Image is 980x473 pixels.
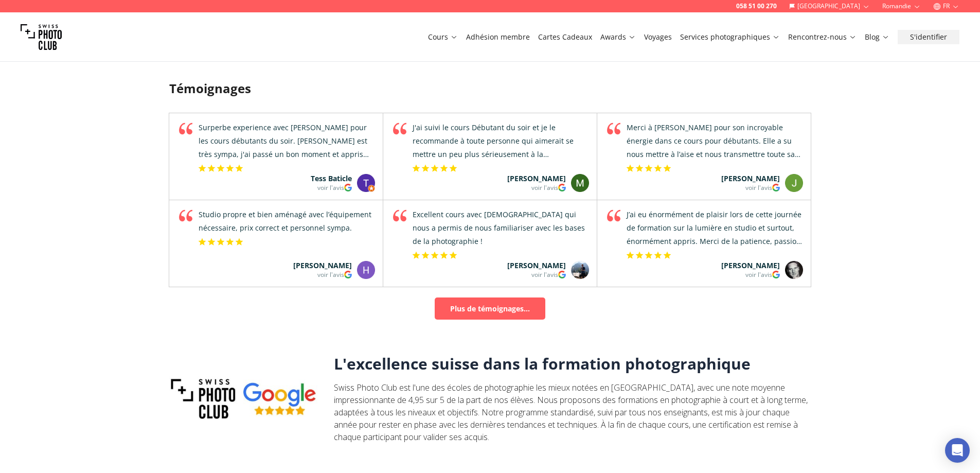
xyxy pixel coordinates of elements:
[736,2,777,10] a: 058 51 00 270
[644,32,672,42] a: Voyages
[424,30,462,44] button: Cours
[428,32,458,42] a: Cours
[462,30,534,44] button: Adhésion membre
[788,32,857,42] a: Rencontrez-nous
[865,32,889,42] a: Blog
[596,30,640,44] button: Awards
[334,381,811,443] p: Swiss Photo Club est l'une des écoles de photographie les mieux notées en [GEOGRAPHIC_DATA], avec...
[680,32,780,42] a: Services photographiques
[534,30,596,44] button: Cartes Cadeaux
[334,355,811,373] h3: L'excellence suisse dans la formation photographique
[676,30,784,44] button: Services photographiques
[466,32,530,42] a: Adhésion membre
[898,30,959,44] button: S'identifier
[861,30,894,44] button: Blog
[945,438,970,463] div: Open Intercom Messenger
[600,32,636,42] a: Awards
[169,355,317,444] img: eduoua
[640,30,676,44] button: Voyages
[21,16,62,58] img: Swiss photo club
[784,30,861,44] button: Rencontrez-nous
[169,80,811,97] h3: Témoignages
[538,32,592,42] a: Cartes Cadeaux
